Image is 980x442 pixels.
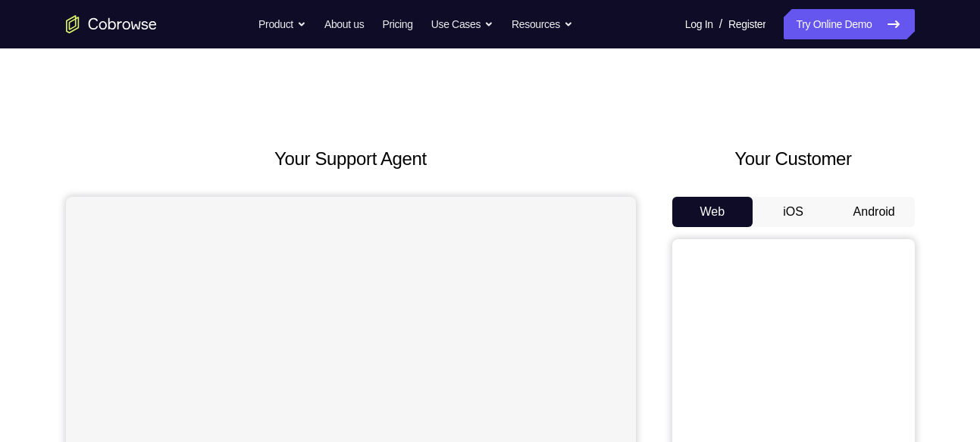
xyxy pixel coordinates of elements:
[784,9,914,39] a: Try Online Demo
[672,145,915,173] h2: Your Customer
[382,9,412,39] a: Pricing
[753,197,834,227] button: iOS
[834,197,915,227] button: Android
[728,9,766,39] a: Register
[685,9,713,39] a: Log In
[324,9,364,39] a: About us
[719,15,722,33] span: /
[672,197,753,227] button: Web
[66,15,157,33] a: Go to the home page
[512,9,573,39] button: Resources
[258,9,306,39] button: Product
[66,145,636,173] h2: Your Support Agent
[431,9,493,39] button: Use Cases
